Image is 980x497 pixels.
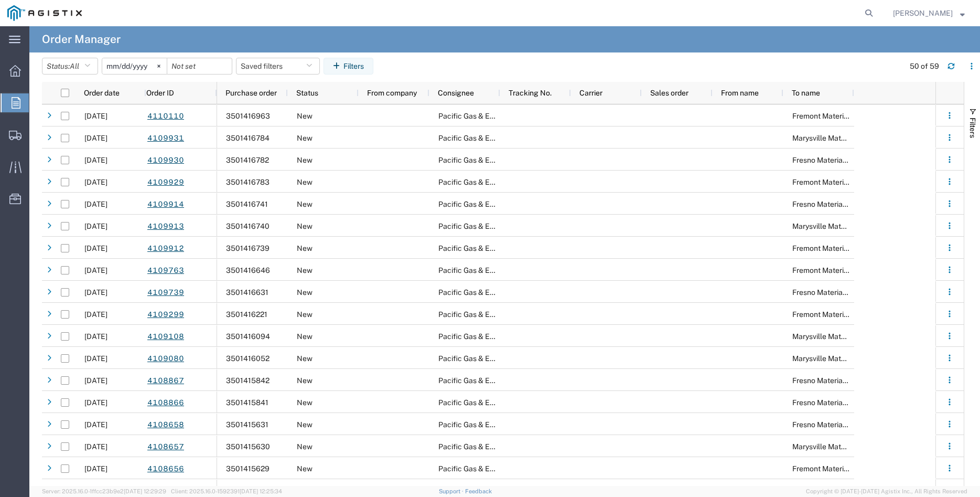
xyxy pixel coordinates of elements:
div: 50 of 59 [910,61,939,72]
span: 08/01/2025 [84,420,107,429]
span: Betty Ortiz [893,7,953,19]
a: Feedback [465,488,492,494]
span: Purchase order [225,89,277,97]
button: Status:All [42,58,98,75]
a: 4108656 [147,460,185,478]
span: New [297,464,313,473]
span: 08/12/2025 [84,112,107,120]
span: Marysville Materials Receiving [792,134,894,142]
span: New [297,222,313,230]
a: 4109080 [147,350,185,368]
span: New [297,420,313,429]
span: 08/01/2025 [84,442,107,451]
span: 08/05/2025 [84,354,107,363]
span: [DATE] 12:29:29 [124,488,166,494]
span: 3501416740 [226,222,270,230]
span: 08/05/2025 [84,332,107,341]
span: 08/08/2025 [84,266,107,274]
span: From company [367,89,417,97]
span: 3501416646 [226,266,270,274]
span: Pacific Gas & Electric Company [438,200,545,208]
span: Carrier [579,89,602,97]
span: Fremont Materials Receiving [792,464,888,473]
span: Fresno Materials Receiving [792,420,883,429]
span: 08/01/2025 [84,464,107,473]
span: 3501415841 [226,398,268,407]
span: New [297,178,313,186]
span: Fresno Materials Receiving [792,200,883,208]
a: 4109763 [147,261,185,280]
span: Pacific Gas & Electric Company [438,464,545,473]
span: 3501415629 [226,464,270,473]
span: Order date [84,89,120,97]
span: 08/11/2025 [84,134,107,142]
span: Pacific Gas & Electric Company [438,266,545,274]
span: 08/04/2025 [84,398,107,407]
span: New [297,310,313,319]
h4: Order Manager [42,26,121,52]
span: Fresno Materials Receiving [792,376,883,385]
a: 4108658 [147,416,185,434]
span: Order ID [146,89,174,97]
span: 3501416963 [226,112,270,120]
span: New [297,112,313,120]
span: Pacific Gas & Electric Company [438,244,545,252]
span: From name [721,89,759,97]
button: [PERSON_NAME] [892,7,965,19]
span: Marysville Materials Receiving [792,354,894,363]
span: Status [296,89,318,97]
span: Pacific Gas & Electric Company [438,288,545,297]
a: 4109299 [147,305,185,324]
span: 08/06/2025 [84,310,107,319]
span: 3501416094 [226,332,270,341]
span: Sales order [650,89,688,97]
span: New [297,332,313,341]
span: Client: 2025.16.0-1592391 [171,488,282,494]
span: 3501416782 [226,156,269,164]
span: Marysville Materials Receiving [792,442,894,451]
span: New [297,442,313,451]
span: To name [792,89,820,97]
a: 4108866 [147,394,185,412]
span: Pacific Gas & Electric Company [438,332,545,341]
span: New [297,200,313,208]
a: 4108657 [147,438,185,456]
span: 3501416741 [226,200,268,208]
span: 08/04/2025 [84,376,107,385]
span: 3501416221 [226,310,267,319]
span: Filters [968,118,977,138]
span: 08/11/2025 [84,156,107,164]
a: 4109108 [147,327,185,346]
span: Pacific Gas & Electric Company [438,376,545,385]
span: Marysville Materials Receiving [792,332,894,341]
span: 3501415842 [226,376,270,385]
a: 4109739 [147,283,185,302]
span: 3501415630 [226,442,270,451]
span: Marysville Materials Receiving [792,222,894,230]
a: 4109912 [147,239,185,258]
span: Pacific Gas & Electric Company [438,112,545,120]
span: Fremont Materials Receiving [792,244,888,252]
span: New [297,134,313,142]
button: Saved filters [236,58,320,75]
span: 3501416052 [226,354,270,363]
span: Pacific Gas & Electric Company [438,178,545,186]
span: Fresno Materials Receiving [792,288,883,297]
span: Pacific Gas & Electric Company [438,354,545,363]
a: 4109913 [147,217,185,236]
span: 3501415631 [226,420,268,429]
span: Fremont Materials Receiving [792,310,888,319]
span: Pacific Gas & Electric Company [438,420,545,429]
input: Not set [102,58,167,74]
span: Fresno Materials Receiving [792,398,883,407]
span: New [297,376,313,385]
button: Filters [324,58,373,75]
span: Pacific Gas & Electric Company [438,222,545,230]
span: 08/11/2025 [84,244,107,252]
span: New [297,398,313,407]
span: Copyright © [DATE]-[DATE] Agistix Inc., All Rights Reserved [806,487,967,496]
span: Fremont Materials Receiving [792,112,888,120]
img: logo [7,5,82,21]
span: Pacific Gas & Electric Company [438,442,545,451]
input: Not set [167,58,232,74]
